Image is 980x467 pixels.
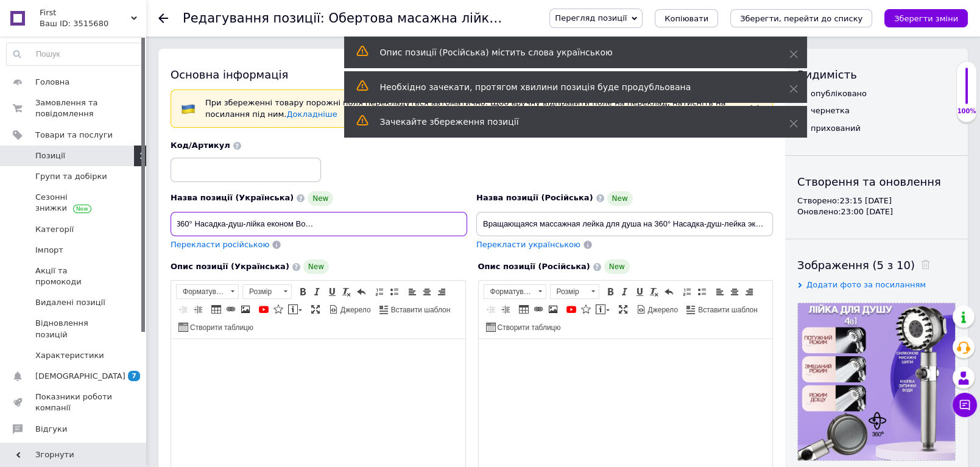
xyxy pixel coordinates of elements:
div: Зображення (5 з 10) [797,258,956,273]
a: Форматування [176,284,239,299]
div: прихований [811,123,861,134]
span: Назва позиції (Російська) [476,193,593,202]
input: Наприклад, H&M жіноча сукня зелена 38 розмір вечірня максі з блискітками [171,212,467,236]
span: Показники роботи компанії [35,392,113,413]
span: Опис позиції (Українська) [171,262,289,271]
div: Повернутися назад [158,13,168,23]
div: Необхідно зачекати, протягом хвилини позиція буде продубльована [380,81,759,93]
a: Вставити іконку [272,303,285,316]
a: Розмір [242,284,292,299]
a: Таблиця [517,303,531,316]
div: 100% [957,107,976,116]
a: Вставити/видалити маркований список [695,285,708,298]
a: Вставити повідомлення [594,303,612,316]
span: Перекласти російською [171,240,269,249]
span: Відновлення позицій [35,318,113,340]
a: Вставити шаблон [685,303,760,316]
a: Вставити повідомлення [286,303,304,316]
a: По центру [420,285,434,298]
a: Зображення [546,303,560,316]
span: Відгуки [35,424,67,435]
div: Створено: 23:15 [DATE] [797,195,956,206]
span: New [303,259,329,274]
a: Вставити/Редагувати посилання (Ctrl+L) [224,303,238,316]
a: Розмір [550,284,599,299]
a: Повернути (Ctrl+Z) [662,285,675,298]
span: Вставити шаблон [696,305,758,315]
span: Створити таблицю [496,323,561,333]
span: Групи та добірки [35,171,107,182]
img: :flag-ua: [181,102,196,116]
span: New [604,259,630,274]
span: Опис позиції (Російська) [478,262,590,271]
a: Створити таблицю [177,320,255,334]
span: Головна [35,77,69,88]
a: По лівому краю [406,285,419,298]
button: Зберегти зміни [884,9,968,27]
button: Зберегти, перейти до списку [730,9,872,27]
a: Максимізувати [309,303,322,316]
a: Докладніше [286,110,337,119]
a: Збільшити відступ [191,303,205,316]
span: 7 [128,371,140,381]
a: Жирний (Ctrl+B) [604,285,617,298]
span: Код/Артикул [171,141,230,150]
span: Додати фото за посиланням [806,280,926,289]
a: Вставити шаблон [378,303,453,316]
span: Вставити шаблон [389,305,451,315]
a: Вставити/видалити нумерований список [680,285,694,298]
a: Вставити/видалити маркований список [387,285,401,298]
span: Створити таблицю [188,323,253,333]
a: Форматування [484,284,546,299]
a: Видалити форматування [647,285,661,298]
a: По правому краю [742,285,756,298]
a: Зменшити відступ [177,303,190,316]
div: Видимість [797,67,956,82]
input: Наприклад, H&M жіноча сукня зелена 38 розмір вечірня максі з блискітками [476,212,773,236]
span: Форматування [484,285,534,298]
a: Додати відео з YouTube [565,303,578,316]
span: Назва позиції (Українська) [171,193,294,202]
span: Копіювати [664,14,708,23]
span: Сезонні знижки [35,192,113,214]
a: Підкреслений (Ctrl+U) [633,285,646,298]
a: По лівому краю [713,285,727,298]
a: Додати відео з YouTube [257,303,270,316]
span: Позиції [35,150,65,161]
a: Збільшити відступ [499,303,512,316]
span: Джерело [646,305,679,315]
a: Створити таблицю [484,320,563,334]
i: Зберегти, перейти до списку [740,14,862,23]
a: Зображення [239,303,252,316]
div: Ваш ID: 3515680 [40,18,146,29]
a: Жирний (Ctrl+B) [296,285,309,298]
button: Чат з покупцем [953,393,977,417]
a: По правому краю [435,285,448,298]
a: Повернути (Ctrl+Z) [354,285,368,298]
span: Товари та послуги [35,130,113,141]
span: New [308,191,333,206]
span: Імпорт [35,245,63,256]
div: опубліковано [811,88,867,99]
span: Розмір [243,285,280,298]
span: Форматування [177,285,227,298]
a: Підкреслений (Ctrl+U) [325,285,339,298]
span: Перекласти українською [476,240,580,249]
a: Вставити/видалити нумерований список [373,285,386,298]
div: Основна інформація [171,67,773,82]
span: При збереженні товару порожні поля перекладуться автоматично. Щоб вручну відправити поле на перек... [205,98,725,119]
div: Опис позиції (Російська) містить слова українською [380,46,759,58]
a: Джерело [327,303,373,316]
span: [DEMOGRAPHIC_DATA] [35,371,125,382]
a: Вставити іконку [579,303,593,316]
a: Курсив (Ctrl+I) [618,285,632,298]
a: Курсив (Ctrl+I) [311,285,324,298]
span: Джерело [339,305,371,315]
span: Замовлення та повідомлення [35,97,113,119]
span: Перегляд позиції [555,13,627,23]
a: Видалити форматування [340,285,353,298]
button: Копіювати [655,9,718,27]
a: Вставити/Редагувати посилання (Ctrl+L) [532,303,545,316]
a: Максимізувати [616,303,630,316]
a: Зменшити відступ [484,303,498,316]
